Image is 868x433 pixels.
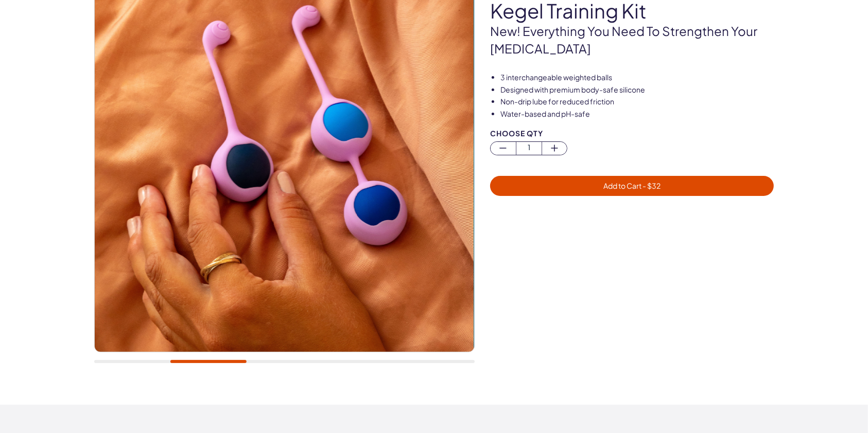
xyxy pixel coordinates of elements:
[490,176,774,196] button: Add to Cart - $32
[516,142,542,154] span: 1
[500,97,774,107] li: Non-drip lube for reduced friction
[500,85,774,95] li: Designed with premium body-safe silicone
[641,181,661,190] span: - $ 32
[603,181,661,190] span: Add to Cart
[490,130,774,137] div: Choose Qty
[500,73,774,83] li: 3 interchangeable weighted balls
[490,23,774,57] p: New! Everything you need to strengthen your [MEDICAL_DATA]
[500,109,774,119] li: Water-based and pH-safe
